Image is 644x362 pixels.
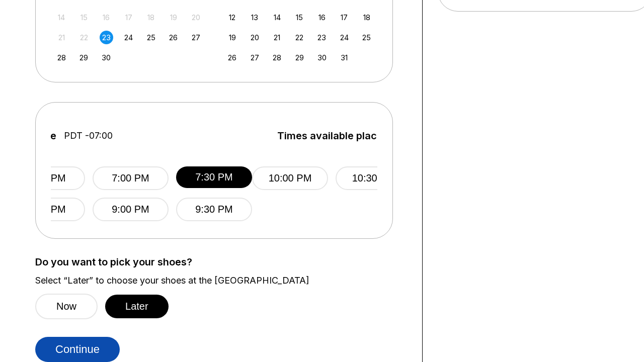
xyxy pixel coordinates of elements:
span: Times available place [277,130,383,141]
div: Choose Friday, October 24th, 2025 [338,31,351,44]
span: PDT -07:00 [64,130,113,141]
div: Choose Friday, October 31st, 2025 [338,51,351,64]
div: Not available Thursday, September 18th, 2025 [144,11,158,24]
div: Choose Monday, October 13th, 2025 [248,11,262,24]
div: Not available Monday, September 15th, 2025 [77,11,91,24]
div: Choose Wednesday, October 22nd, 2025 [293,31,306,44]
div: Choose Sunday, October 12th, 2025 [225,11,239,24]
div: Choose Thursday, October 23rd, 2025 [315,31,329,44]
div: Choose Monday, October 27th, 2025 [248,51,262,64]
div: Choose Sunday, October 26th, 2025 [225,51,239,64]
button: Later [105,295,169,318]
div: Not available Wednesday, September 17th, 2025 [122,11,135,24]
div: Choose Tuesday, October 28th, 2025 [270,51,284,64]
div: Choose Sunday, September 28th, 2025 [55,51,68,64]
div: Choose Saturday, October 25th, 2025 [360,31,373,44]
div: Choose Friday, October 17th, 2025 [338,11,351,24]
div: Not available Friday, September 19th, 2025 [167,11,180,24]
div: Choose Thursday, October 16th, 2025 [315,11,329,24]
div: Choose Monday, October 20th, 2025 [248,31,262,44]
label: Do you want to pick your shoes? [35,256,407,267]
div: Choose Thursday, September 25th, 2025 [144,31,158,44]
button: Continue [35,337,120,362]
div: Choose Wednesday, October 15th, 2025 [293,11,306,24]
div: Choose Saturday, October 18th, 2025 [360,11,373,24]
label: Select “Later” to choose your shoes at the [GEOGRAPHIC_DATA] [35,275,407,286]
div: Not available Tuesday, September 16th, 2025 [100,11,113,24]
button: 7:30 PM [176,166,252,188]
div: Choose Tuesday, September 23rd, 2025 [100,31,113,44]
div: Not available Sunday, September 14th, 2025 [55,11,68,24]
div: Choose Tuesday, October 14th, 2025 [270,11,284,24]
button: 10:00 PM [252,166,328,190]
div: Choose Monday, September 29th, 2025 [77,51,91,64]
button: Now [35,294,98,319]
div: Not available Sunday, September 21st, 2025 [55,31,68,44]
div: Choose Tuesday, October 21st, 2025 [270,31,284,44]
div: Not available Saturday, September 20th, 2025 [189,11,203,24]
button: 9:30 PM [176,198,252,221]
button: 10:30 PM [336,166,412,190]
button: 9:00 PM [93,198,169,221]
button: 7:00 PM [93,166,169,190]
div: Choose Saturday, September 27th, 2025 [189,31,203,44]
div: Not available Monday, September 22nd, 2025 [77,31,91,44]
div: Choose Thursday, October 30th, 2025 [315,51,329,64]
div: Choose Wednesday, October 29th, 2025 [293,51,306,64]
div: Choose Friday, September 26th, 2025 [167,31,180,44]
div: Choose Sunday, October 19th, 2025 [225,31,239,44]
div: Choose Wednesday, September 24th, 2025 [122,31,135,44]
div: Choose Tuesday, September 30th, 2025 [100,51,113,64]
